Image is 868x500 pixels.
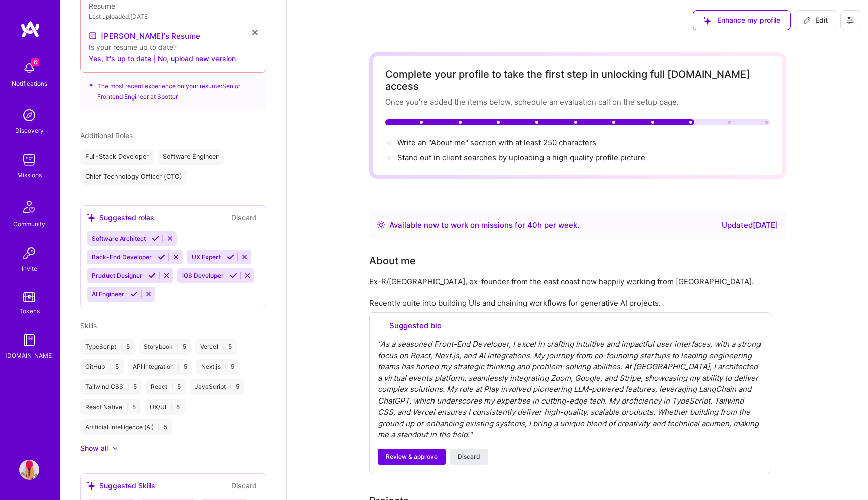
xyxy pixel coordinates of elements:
img: logo [20,20,40,38]
div: " As a seasoned Front-End Developer, I excel in crafting intuitive and impactful user interfaces,... [378,339,763,441]
span: | [109,363,111,371]
span: | [230,383,232,391]
img: Resume [89,32,97,40]
span: | [178,363,180,371]
div: Invite [22,263,37,274]
a: User Avatar [17,460,42,480]
div: TypeScript 5 [80,339,135,355]
div: Suggested bio [378,321,763,331]
img: guide book [19,330,39,350]
span: | [225,363,227,371]
img: User Avatar [19,460,39,480]
div: Complete your profile to take the first step in unlocking full [DOMAIN_NAME] access [385,68,770,92]
span: Skills [80,321,97,330]
span: Review & approve [386,452,438,461]
div: Suggested roles [87,212,154,223]
span: Additional Roles [80,131,133,140]
span: Resume [89,2,115,10]
div: Discovery [15,125,44,136]
span: | [170,403,172,411]
i: Accept [130,290,138,298]
div: [DOMAIN_NAME] [5,350,54,361]
div: Community [13,219,45,229]
div: React Native 5 [80,399,141,415]
span: | [127,383,129,391]
i: Reject [166,235,174,242]
div: Full-Stack Developer [80,149,154,165]
img: tokens [23,292,35,302]
i: Accept [148,272,156,279]
button: Discard [228,480,260,491]
span: Enhance my profile [703,15,780,25]
button: No, upload new version [158,52,236,64]
img: Community [17,194,41,219]
i: icon Close [252,30,258,35]
span: Write an "About me" section with at least 250 characters [397,138,598,147]
i: Accept [158,253,165,261]
span: Edit [803,15,828,25]
i: Reject [244,272,251,279]
span: Back-End Developer [92,253,152,261]
span: 6 [31,58,39,66]
div: API Integration 5 [128,359,192,375]
div: Available now to work on missions for h per week . [389,219,579,231]
div: About me [369,253,416,268]
span: Discard [458,452,480,461]
span: | [171,383,173,391]
i: icon SuggestedTeams [87,213,95,222]
div: Artificial Intelligence (AI) 5 [80,419,172,435]
span: iOS Developer [182,272,224,279]
span: UX Expert [192,253,221,261]
i: icon SuggestedTeams [378,322,385,330]
a: [PERSON_NAME]'s Resume [89,30,200,42]
div: Show all [80,443,108,453]
i: Accept [230,272,237,279]
i: Accept [152,235,159,242]
i: Reject [145,290,152,298]
div: GitHub 5 [80,359,124,375]
img: teamwork [19,150,39,170]
button: Edit [795,10,836,30]
span: Product Designer [92,272,142,279]
button: Discard [450,449,488,465]
div: Storybook 5 [139,339,191,355]
span: | [153,53,156,64]
i: Reject [172,253,180,261]
img: bell [19,58,39,78]
div: Suggested Skills [87,480,155,491]
button: Review & approve [378,449,446,465]
div: Missions [17,170,42,180]
span: | [177,343,179,351]
div: Updated [DATE] [722,219,778,231]
img: discovery [19,105,39,125]
div: React 5 [146,379,186,395]
span: Software Architect [92,235,146,242]
div: Chief Technology Officer (CTO) [80,169,187,185]
i: icon SuggestedTeams [88,81,93,88]
div: Notifications [12,78,47,89]
div: Once you’re added the items below, schedule an evaluation call on the setup page. [385,96,770,107]
img: Invite [19,243,39,263]
button: Enhance my profile [693,10,791,30]
div: The most recent experience on your resume: Senior Frontend Engineer at Spotter [80,67,266,110]
i: icon SuggestedTeams [703,17,711,25]
div: Vercel 5 [195,339,237,355]
span: | [158,423,160,431]
div: Ex-R/[GEOGRAPHIC_DATA], ex-founder from the east coast now happily working from [GEOGRAPHIC_DATA]... [369,276,771,308]
i: Accept [227,253,234,261]
div: Tokens [19,306,40,316]
button: Yes, it's up to date [89,52,151,64]
div: UX/UI 5 [145,399,185,415]
div: JavaScript 5 [190,379,244,395]
i: Reject [163,272,170,279]
div: Software Engineer [158,149,224,165]
button: Discard [228,212,260,223]
span: AI Engineer [92,290,124,298]
div: Tailwind CSS 5 [80,379,142,395]
div: Next.js 5 [196,359,239,375]
span: | [120,343,122,351]
div: Is your resume up to date? [89,42,258,52]
span: | [126,403,128,411]
i: Reject [241,253,248,261]
div: Last uploaded: [DATE] [89,11,258,22]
